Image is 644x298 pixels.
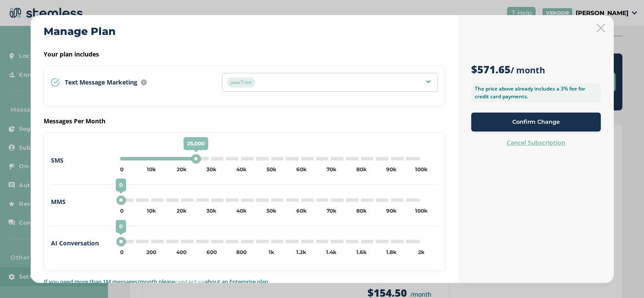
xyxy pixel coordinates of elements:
[206,207,216,215] div: 30k
[386,207,397,215] div: 90k
[415,207,428,215] div: 100k
[471,63,601,76] h3: / month
[141,79,147,85] img: icon-info-236977d2.svg
[269,248,274,256] div: 1k
[471,62,511,76] strong: $571.65
[327,166,336,173] div: 70k
[51,238,110,248] label: AI Conversation
[236,166,247,173] div: 40k
[51,156,110,165] label: SMS
[44,50,445,59] label: Your plan includes
[386,248,397,256] div: 1.8k
[177,166,187,173] div: 20k
[120,207,124,215] div: 0
[327,207,336,215] div: 70k
[146,248,156,256] div: 200
[147,166,156,173] div: 10k
[507,138,565,147] label: Cancel Subscription
[116,220,126,233] span: 0
[175,278,205,285] a: contact us
[116,179,126,191] span: 0
[471,113,601,132] button: Confirm Change
[512,118,560,126] span: Confirm Change
[356,207,367,215] div: 80k
[296,248,306,256] div: 1.2k
[236,248,247,256] div: 800
[120,248,124,256] div: 0
[65,79,137,85] span: Text Message Marketing
[176,248,187,256] div: 400
[418,248,425,256] div: 2k
[356,248,367,256] div: 1.6k
[326,248,336,256] div: 1.4k
[227,77,255,88] span: pawTree
[296,207,307,215] div: 60k
[415,166,428,173] div: 100k
[44,24,116,39] h2: Manage Plan
[266,166,276,173] div: 50k
[206,248,217,256] div: 600
[120,166,124,173] div: 0
[296,166,307,173] div: 60k
[386,166,397,173] div: 90k
[356,166,367,173] div: 80k
[236,207,247,215] div: 40k
[177,207,187,215] div: 20k
[471,83,601,102] label: The price above already includes a 3% fee for credit card payments.
[44,278,445,286] p: If you need more than 1M messages/month please about an Enterprise plan.
[266,207,276,215] div: 50k
[601,257,644,298] iframe: Chat Widget
[206,166,216,173] div: 30k
[184,137,208,150] span: 25,000
[51,197,110,206] label: MMS
[44,116,445,125] label: Messages Per Month
[147,207,156,215] div: 10k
